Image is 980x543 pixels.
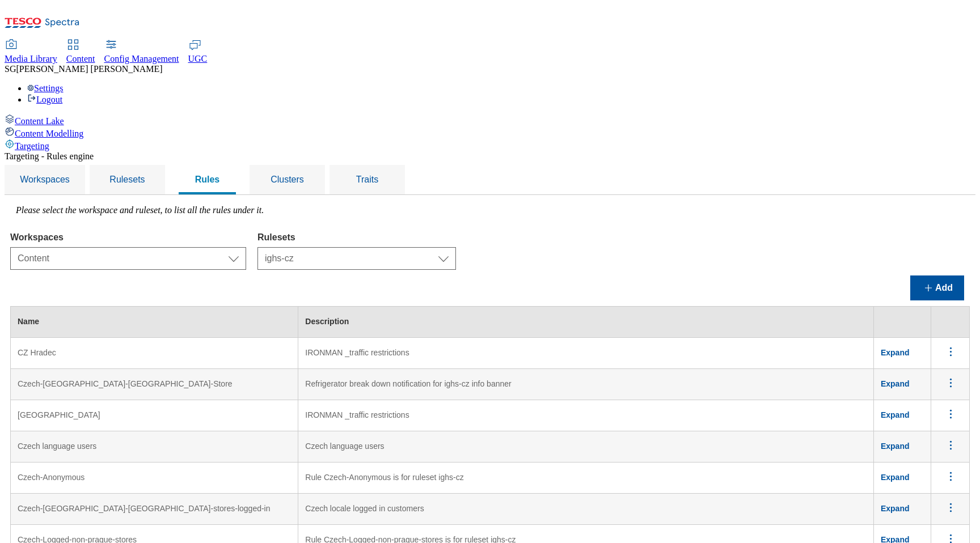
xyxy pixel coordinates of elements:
svg: menus [944,376,958,390]
a: Config Management [104,40,179,64]
td: Czech locale logged in customers [298,494,874,525]
td: Czech language users [11,431,298,463]
svg: menus [944,469,958,483]
a: Settings [27,83,64,93]
a: UGC [188,40,208,64]
span: Expand [881,348,910,357]
span: Content Modelling [15,129,83,138]
a: Logout [27,95,62,104]
span: Expand [881,410,910,419]
td: Refrigerator break down notification for ighs-cz info banner [298,369,874,400]
svg: menus [944,438,958,452]
td: Czech-[GEOGRAPHIC_DATA]-[GEOGRAPHIC_DATA]-Store [11,369,298,400]
svg: menus [944,500,958,515]
span: Content Lake [15,116,64,126]
a: Content [66,40,95,64]
th: Description [298,307,874,338]
div: Targeting - Rules engine [5,151,975,162]
span: Config Management [104,54,179,63]
td: CZ Hradec [11,338,298,369]
span: Targeting [15,141,49,151]
td: IRONMAN _traffic restrictions [298,400,874,431]
label: Workspaces [10,232,246,243]
td: Czech language users [298,431,874,463]
span: Clusters [271,175,304,184]
a: Targeting [5,139,975,151]
a: Media Library [5,40,57,64]
span: SG [5,64,16,74]
td: [GEOGRAPHIC_DATA] [11,400,298,431]
td: Czech-Anonymous [11,463,298,494]
span: Rulesets [109,175,145,184]
span: Expand [881,379,910,388]
td: Rule Czech-Anonymous is for ruleset ighs-cz [298,463,874,494]
span: Expand [881,504,910,513]
th: Name [11,307,298,338]
svg: menus [944,345,958,359]
a: Content Lake [5,114,975,126]
a: Content Modelling [5,126,975,139]
span: Content [66,54,95,63]
td: Czech-[GEOGRAPHIC_DATA]-[GEOGRAPHIC_DATA]-stores-logged-in [11,494,298,525]
span: Workspaces [20,175,70,184]
span: Rules [195,175,220,184]
svg: menus [944,407,958,421]
button: Add [910,275,964,300]
label: Please select the workspace and ruleset, to list all the rules under it. [16,205,264,215]
label: Rulesets [257,232,456,243]
td: IRONMAN _traffic restrictions [298,338,874,369]
span: Media Library [5,54,57,63]
span: Traits [356,175,378,184]
span: UGC [188,54,208,63]
span: Expand [881,473,910,482]
span: Expand [881,442,910,451]
span: [PERSON_NAME] [PERSON_NAME] [16,64,162,74]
